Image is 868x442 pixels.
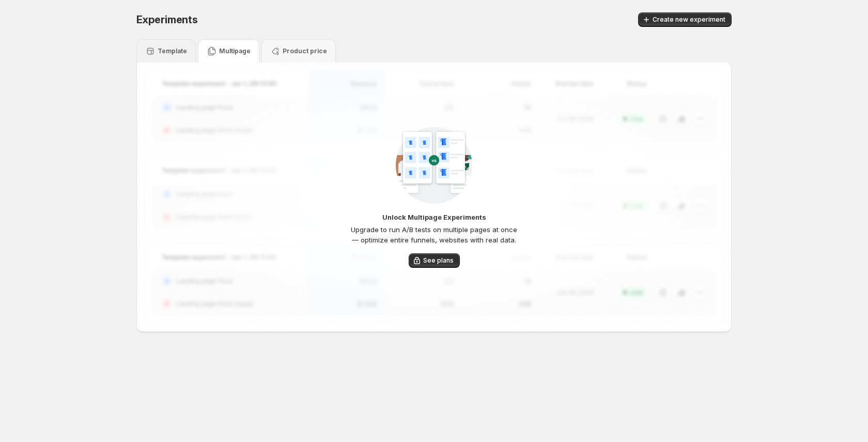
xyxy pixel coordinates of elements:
p: Template [158,47,187,55]
span: See plans [423,256,454,265]
p: Upgrade to run A/B tests on multiple pages at once — optimize entire funnels, websites with real ... [349,224,519,245]
span: Create new experiment [653,16,725,24]
p: Multipage [219,47,251,55]
p: Product price [283,47,327,55]
span: Experiments [136,13,198,26]
img: CampaignGroupTemplate [396,127,472,204]
button: See plans [409,253,460,268]
button: Create new experiment [638,12,732,27]
p: Unlock Multipage Experiments [382,212,486,222]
